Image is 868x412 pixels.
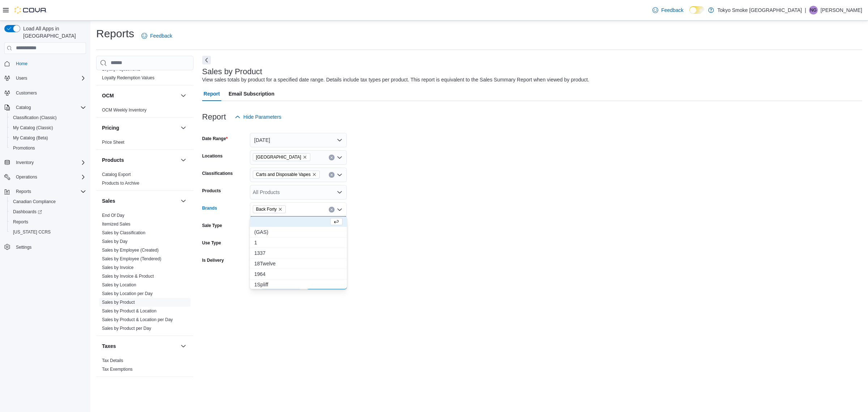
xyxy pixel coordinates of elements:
label: Date Range [202,136,228,142]
span: Settings [16,244,31,250]
label: Is Delivery [202,257,224,263]
div: OCM [96,106,193,117]
button: Catalog [1,102,89,113]
span: 1964 [254,270,342,278]
span: Report [204,87,220,101]
span: NG [810,6,817,14]
button: Customers [1,88,89,98]
a: Sales by Employee (Tendered) [102,256,161,261]
button: Products [102,156,178,164]
span: Sales by Product & Location per Day [102,317,173,323]
span: Catalog [16,105,31,110]
button: Hide Parameters [232,110,284,124]
a: Reports [10,218,31,226]
span: Customers [13,88,86,97]
span: Back Forty [253,205,286,213]
span: Reports [16,189,31,194]
button: Next [202,56,211,64]
a: Tax Details [102,358,123,363]
button: Taxes [179,342,188,350]
span: Reports [13,187,86,196]
span: Ontario [253,153,310,161]
button: (GAS) [250,227,347,237]
label: Sale Type [202,223,222,228]
button: Clear input [329,207,335,213]
button: Remove Ontario from selection in this group [303,155,307,159]
a: Catalog Export [102,172,131,177]
span: [GEOGRAPHIC_DATA] [256,154,301,161]
input: Dark Mode [689,6,705,14]
span: Dashboards [13,209,42,215]
a: Settings [13,243,34,252]
span: Feedback [661,7,683,14]
span: Dashboards [10,207,86,216]
span: Carts and Disposable Vapes [253,171,320,178]
a: Itemized Sales [102,222,131,227]
span: Back Forty [256,206,277,213]
span: Home [13,59,86,68]
a: Sales by Invoice & Product [102,274,154,279]
a: Sales by Product & Location per Day [102,317,173,322]
span: Sales by Invoice & Product [102,273,154,279]
span: Classification (Classic) [10,113,86,122]
div: Sales [96,211,193,336]
span: Sales by Product [102,299,135,305]
span: Sales by Location per Day [102,291,153,297]
button: My Catalog (Beta) [7,133,89,143]
span: Reports [13,219,28,225]
span: Promotions [10,144,86,152]
div: Pricing [96,138,193,150]
span: Products to Archive [102,180,139,186]
a: [US_STATE] CCRS [10,228,54,236]
button: Users [1,73,89,83]
button: Operations [1,172,89,182]
h3: Sales by Product [202,67,262,76]
span: Tax Exemptions [102,366,133,372]
button: Sales [102,197,178,205]
span: Washington CCRS [10,228,86,236]
span: Hide Parameters [243,113,281,121]
span: Operations [16,174,37,180]
button: 18Twelve [250,258,347,269]
a: Sales by Employee (Created) [102,248,159,253]
span: Sales by Product & Location [102,308,157,314]
label: Use Type [202,240,221,246]
div: Taxes [96,356,193,377]
span: 1 [254,239,342,246]
span: 18Twelve [254,260,342,267]
a: Sales by Location [102,282,136,287]
span: Sales by Product per Day [102,325,151,331]
button: Pricing [102,124,178,131]
span: Email Subscription [229,87,275,101]
a: Home [13,59,30,68]
a: Sales by Day [102,239,128,244]
div: Nicole Giffen [809,6,818,14]
span: Price Sheet [102,139,124,145]
button: Inventory [1,157,89,168]
button: OCM [102,92,178,99]
a: My Catalog (Classic) [10,123,56,132]
h3: Pricing [102,124,119,131]
span: Carts and Disposable Vapes [256,171,311,178]
label: Locations [202,153,223,159]
span: Users [16,75,27,81]
button: Pricing [179,123,188,132]
label: Brands [202,205,217,211]
span: Load All Apps in [GEOGRAPHIC_DATA] [20,25,86,39]
button: 1337 [250,248,347,258]
button: Reports [7,217,89,227]
button: Sales [179,197,188,205]
button: Products [179,156,188,164]
img: Cova [14,7,47,14]
a: Canadian Compliance [10,197,59,206]
span: Catalog [13,103,86,112]
div: View sales totals by product for a specified date range. Details include tax types per product. T... [202,76,589,84]
a: Sales by Invoice [102,265,133,270]
a: Classification (Classic) [10,113,60,122]
a: Loyalty Redemption Values [102,75,154,80]
button: Remove Carts and Disposable Vapes from selection in this group [312,172,316,177]
button: Open list of options [337,189,342,195]
span: Sales by Classification [102,230,145,236]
